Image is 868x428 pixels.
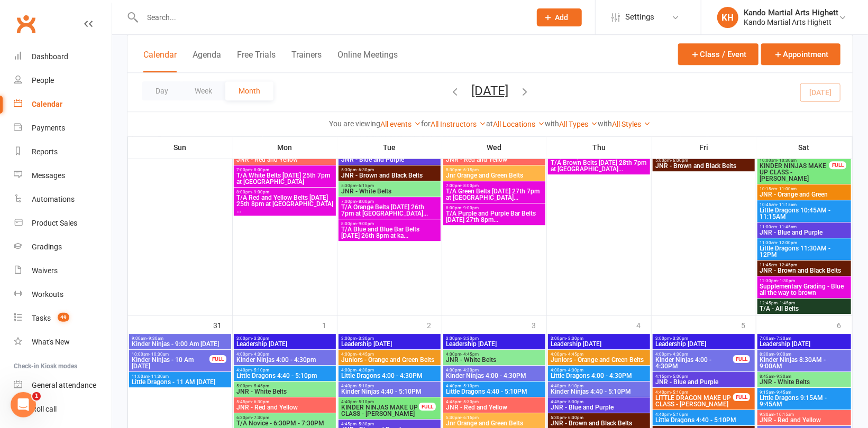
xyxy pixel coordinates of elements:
[760,352,849,357] span: 8:30am
[566,336,583,341] span: - 3:30pm
[760,229,849,236] span: JNR - Blue and Purple
[357,336,374,341] span: - 3:30pm
[149,352,169,357] span: - 10:30am
[655,341,753,347] span: Leadership [DATE]
[655,379,753,385] span: JNR - Blue and Purple
[341,172,438,179] span: JNR - Brown and Black Belts
[445,399,543,404] span: 4:45pm
[213,316,232,333] div: 31
[58,313,69,322] span: 49
[147,336,163,341] span: - 9:30am
[14,283,112,306] a: Workouts
[131,357,210,369] span: Kinder Ninjas - 10 Am [DATE]
[555,13,569,22] span: Add
[566,384,583,388] span: - 5:10pm
[341,204,438,217] span: T/A Orange Belts [DATE] 26th 7pm at [GEOGRAPHIC_DATA]...
[760,357,849,369] span: Kinder Ninjas 8:30AM - 9:00AM
[357,368,374,373] span: - 4:30pm
[655,390,734,395] span: 4:40pm
[143,50,177,72] button: Calendar
[419,403,436,411] div: FULL
[236,368,334,373] span: 4:40pm
[32,392,41,401] span: 1
[131,341,229,347] span: Kinder Ninjas - 9:00 Am [DATE]
[252,399,269,404] span: - 6:30pm
[337,50,398,72] button: Online Meetings
[236,420,334,426] span: T/A Novice - 6:30PM - 7:30PM
[14,140,112,164] a: Reports
[252,168,269,172] span: - 8:00pm
[32,171,65,180] div: Messages
[671,412,688,417] span: - 5:10pm
[341,199,438,204] span: 7:00pm
[445,168,543,172] span: 5:30pm
[461,168,479,172] span: - 6:15pm
[733,355,750,363] div: FULL
[236,194,334,213] span: T/A Red and Yellow Belts [DATE] 25th 8pm at [GEOGRAPHIC_DATA] ...
[461,415,479,420] span: - 6:15pm
[461,206,479,210] span: - 9:00pm
[236,384,334,388] span: 5:00pm
[560,120,598,128] a: All Types
[550,373,648,379] span: Little Dragons 4:00 - 4:30PM
[655,336,753,341] span: 3:00pm
[761,43,840,65] button: Appointment
[445,384,543,388] span: 4:40pm
[236,415,334,420] span: 6:30pm
[775,390,792,395] span: - 9:45am
[341,156,438,163] span: JNR - Blue and Purple
[550,399,648,404] span: 4:45pm
[341,183,438,188] span: 5:30pm
[14,188,112,211] a: Automations
[461,352,479,357] span: - 4:45pm
[778,263,798,267] span: - 12:45pm
[32,314,51,322] div: Tasks
[445,357,543,363] span: JNR - White Belts
[14,330,112,354] a: What's New
[341,368,438,373] span: 4:00pm
[760,283,849,296] span: Supplementary Grading - Blue all the way to brown
[357,399,374,404] span: - 5:10pm
[236,168,334,172] span: 7:00pm
[149,374,169,379] span: - 11:30am
[14,259,112,283] a: Waivers
[236,352,334,357] span: 4:00pm
[760,158,830,163] span: 10:00am
[775,412,794,417] span: - 10:15am
[760,301,849,305] span: 12:45pm
[655,357,734,369] span: Kinder Ninjas 4:00 - 4:30PM
[131,352,210,357] span: 10:00am
[11,392,36,417] iframe: Intercom live chat
[760,207,849,220] span: Little Dragons 10:45AM - 11:15AM
[341,168,438,172] span: 5:30pm
[445,404,543,411] span: JNR - Red and Yellow
[655,163,753,169] span: JNR - Brown and Black Belts
[837,316,852,333] div: 6
[422,119,431,128] strong: for
[14,69,112,92] a: People
[445,352,543,357] span: 4:00pm
[461,399,479,404] span: - 5:30pm
[341,341,438,347] span: Leadership [DATE]
[14,211,112,235] a: Product Sales
[252,415,269,420] span: - 7:30pm
[341,336,438,341] span: 3:00pm
[461,183,479,188] span: - 8:00pm
[487,119,494,128] strong: at
[13,11,39,37] a: Clubworx
[778,187,797,191] span: - 11:00am
[760,412,849,417] span: 9:30am
[131,379,229,385] span: Little Dragons - 11 AM [DATE]
[760,390,849,395] span: 9:15am
[341,373,438,379] span: Little Dragons 4:00 - 4:30PM
[341,388,438,395] span: Kinder Ninjas 4:40 - 5:10PM
[252,368,269,373] span: - 5:10pm
[671,352,688,357] span: - 4:30pm
[532,316,546,333] div: 3
[236,357,334,363] span: Kinder Ninjas 4:00 - 4:30pm
[445,373,543,379] span: Kinder Ninjas 4:00 - 4:30PM
[655,374,753,379] span: 4:15pm
[14,397,112,421] a: Roll call
[32,147,58,156] div: Reports
[14,306,112,330] a: Tasks 49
